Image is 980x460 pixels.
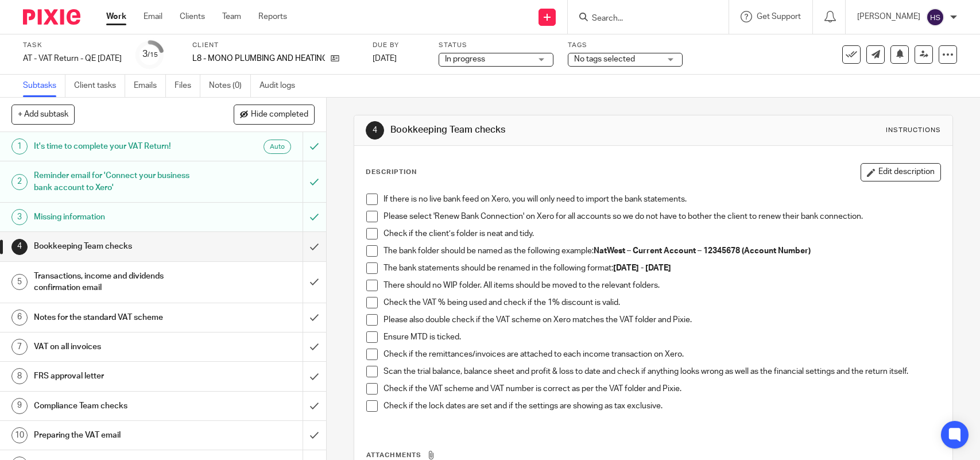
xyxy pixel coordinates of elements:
span: [DATE] [373,55,397,63]
label: Client [192,41,358,50]
span: Hide completed [251,110,308,119]
h1: FRS approval letter [34,368,206,385]
div: 9 [11,398,28,414]
p: If there is no live bank feed on Xero, you will only need to import the bank statements. [384,194,940,205]
a: Clients [180,11,205,22]
p: Ensure MTD is ticked. [384,331,940,343]
p: Check if the VAT scheme and VAT number is correct as per the VAT folder and Pixie. [384,383,940,395]
img: svg%3E [926,8,944,26]
a: Email [144,11,162,22]
p: Check if the lock dates are set and if the settings are showing as tax exclusive. [384,400,940,412]
a: Team [222,11,241,22]
p: The bank folder should be named as the following example: [384,245,940,257]
h1: Missing information [34,208,206,226]
div: Auto [264,140,291,154]
a: Reports [258,11,287,22]
div: 4 [11,239,28,255]
strong: NatWest – Current Account – 12345678 (Account Number) [594,247,811,255]
label: Status [439,41,553,50]
span: Get Support [757,13,801,21]
h1: Notes for the standard VAT scheme [34,309,206,326]
div: 1 [11,138,28,154]
button: Hide completed [234,105,315,124]
div: AT - VAT Return - QE [DATE] [23,53,122,64]
span: In progress [445,55,485,63]
label: Task [23,41,122,50]
h1: Reminder email for 'Connect your business bank account to Xero' [34,167,206,196]
p: Check the VAT % being used and check if the 1% discount is valid. [384,297,940,308]
p: L8 - MONO PLUMBING AND HEATING LTD [192,53,325,64]
div: 5 [11,274,28,290]
p: Check if the remittances/invoices are attached to each income transaction on Xero. [384,349,940,360]
p: There should no WIP folder. All items should be moved to the relevant folders. [384,280,940,291]
div: 2 [11,174,28,190]
h1: Bookkeeping Team checks [390,124,678,136]
img: Pixie [23,9,80,25]
h1: Bookkeeping Team checks [34,238,206,255]
a: Emails [134,75,166,97]
span: No tags selected [574,55,635,63]
button: Edit description [861,163,941,181]
p: Description [366,168,417,177]
p: [PERSON_NAME] [857,11,920,22]
h1: VAT on all invoices [34,338,206,355]
label: Due by [373,41,424,50]
a: Files [175,75,200,97]
div: 4 [366,121,384,140]
strong: [DATE] - [DATE] [613,264,671,272]
a: Subtasks [23,75,65,97]
p: Please also double check if the VAT scheme on Xero matches the VAT folder and Pixie. [384,314,940,326]
div: 10 [11,427,28,443]
a: Audit logs [259,75,304,97]
a: Work [106,11,126,22]
input: Search [591,14,694,24]
p: Check if the client’s folder is neat and tidy. [384,228,940,239]
div: 3 [11,209,28,225]
a: Client tasks [74,75,125,97]
div: 3 [142,48,158,61]
p: Scan the trial balance, balance sheet and profit & loss to date and check if anything looks wrong... [384,366,940,377]
div: Instructions [886,126,941,135]
p: The bank statements should be renamed in the following format: [384,262,940,274]
span: Attachments [366,452,421,458]
h1: Preparing the VAT email [34,427,206,444]
a: Notes (0) [209,75,251,97]
h1: Compliance Team checks [34,397,206,415]
label: Tags [568,41,683,50]
p: Please select 'Renew Bank Connection' on Xero for all accounts so we do not have to bother the cl... [384,211,940,222]
h1: It's time to complete your VAT Return! [34,138,206,155]
div: 7 [11,339,28,355]
h1: Transactions, income and dividends confirmation email [34,268,206,297]
div: AT - VAT Return - QE 31-08-2025 [23,53,122,64]
button: + Add subtask [11,105,75,124]
small: /15 [148,52,158,58]
div: 6 [11,310,28,326]
div: 8 [11,368,28,384]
